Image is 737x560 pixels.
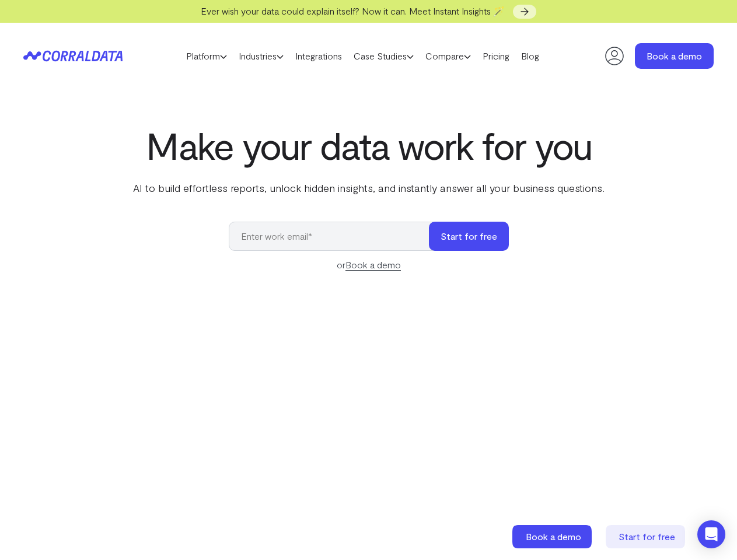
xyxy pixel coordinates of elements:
[526,531,581,542] span: Book a demo
[515,47,545,65] a: Blog
[477,47,515,65] a: Pricing
[635,43,714,69] a: Book a demo
[348,47,420,65] a: Case Studies
[131,180,607,195] p: AI to build effortless reports, unlock hidden insights, and instantly answer all your business qu...
[180,47,233,65] a: Platform
[606,525,687,548] a: Start for free
[131,124,607,166] h1: Make your data work for you
[233,47,289,65] a: Industries
[229,222,441,251] input: Enter work email*
[201,5,505,16] span: Ever wish your data could explain itself? Now it can. Meet Instant Insights 🪄
[697,520,725,548] div: Open Intercom Messenger
[420,47,477,65] a: Compare
[512,525,594,548] a: Book a demo
[345,259,401,271] a: Book a demo
[619,531,675,542] span: Start for free
[289,47,348,65] a: Integrations
[429,222,509,251] button: Start for free
[229,258,509,272] div: or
